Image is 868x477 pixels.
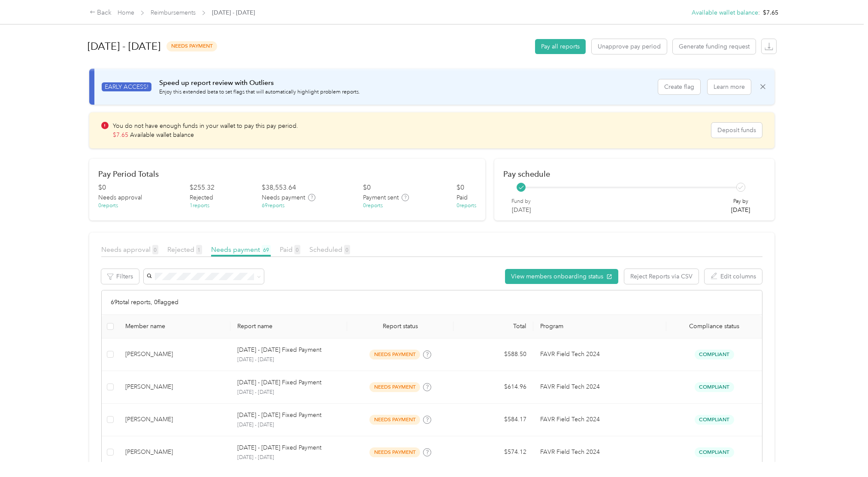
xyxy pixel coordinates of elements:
[592,39,667,54] button: Unapprove pay period
[363,193,399,202] span: Payment sent
[731,205,750,214] p: [DATE]
[658,79,700,94] button: Create flag
[237,356,341,364] p: [DATE] - [DATE]
[369,415,420,425] span: needs payment
[167,245,202,254] span: Rejected
[454,338,533,371] td: $588.50
[113,131,128,139] span: $ 7.65
[454,404,533,436] td: $584.17
[237,389,341,396] p: [DATE] - [DATE]
[237,443,321,453] p: [DATE] - [DATE] Fixed Payment
[533,404,666,436] td: FAVR Field Tech 2024
[113,121,298,130] p: You do not have enough funds in your wallet to pay this pay period.
[540,350,659,359] p: FAVR Field Tech 2024
[159,88,360,96] p: Enjoy this extended beta to set flags that will automatically highlight problem reports.
[190,202,209,210] div: 1 reports
[125,447,223,457] div: [PERSON_NAME]
[98,202,118,210] div: 0 reports
[731,198,750,205] p: Pay by
[230,315,348,338] th: Report name
[369,382,420,392] span: needs payment
[457,202,476,210] div: 0 reports
[212,8,255,17] span: [DATE] - [DATE]
[460,323,526,330] div: Total
[695,415,734,425] span: Compliant
[125,415,223,424] div: [PERSON_NAME]
[820,429,868,477] iframe: Everlance-gr Chat Button Frame
[457,193,468,202] span: Paid
[262,183,296,193] div: $ 38,553.64
[673,323,755,330] span: Compliance status
[262,202,284,210] div: 69 reports
[118,9,134,16] a: Home
[237,345,321,355] p: [DATE] - [DATE] Fixed Payment
[535,39,586,54] button: Pay all reports
[711,123,762,138] button: Deposit funds
[118,315,230,338] th: Member name
[237,421,341,429] p: [DATE] - [DATE]
[692,8,758,17] button: Available wallet balance
[758,8,760,17] span: :
[369,350,420,359] span: needs payment
[763,8,778,17] span: $7.65
[705,269,762,284] button: Edit columns
[280,245,300,254] span: Paid
[540,382,659,392] p: FAVR Field Tech 2024
[166,41,217,51] span: needs payment
[511,198,531,205] p: Fund by
[190,193,213,202] span: Rejected
[294,245,300,254] span: 0
[503,169,765,178] h2: Pay schedule
[262,193,305,202] span: Needs payment
[125,323,223,330] div: Member name
[262,245,271,254] span: 69
[354,323,447,330] span: Report status
[196,245,202,254] span: 1
[511,205,531,214] p: [DATE]
[190,183,215,193] div: $ 255.32
[101,245,158,254] span: Needs approval
[159,78,360,88] p: Speed up report review with Outliers
[151,9,196,16] a: Reimbursements
[98,169,476,178] h2: Pay Period Totals
[679,42,750,51] span: Generate funding request
[454,436,533,469] td: $574.12
[540,415,659,424] p: FAVR Field Tech 2024
[708,79,751,94] button: Learn more
[125,350,223,359] div: [PERSON_NAME]
[102,290,762,315] div: 69 total reports, 0 flagged
[695,350,734,359] span: Compliant
[125,382,223,392] div: [PERSON_NAME]
[98,193,142,202] span: Needs approval
[540,447,659,457] p: FAVR Field Tech 2024
[309,245,350,254] span: Scheduled
[695,447,734,457] span: Compliant
[533,436,666,469] td: FAVR Field Tech 2024
[98,183,106,193] div: $ 0
[457,183,464,193] div: $ 0
[237,454,341,462] p: [DATE] - [DATE]
[369,447,420,457] span: needs payment
[152,245,158,254] span: 0
[673,39,756,54] button: Generate funding request
[363,183,371,193] div: $ 0
[344,245,350,254] span: 0
[505,269,618,284] button: View members onboarding status
[533,338,666,371] td: FAVR Field Tech 2024
[130,131,194,139] span: Available wallet balance
[211,245,271,254] span: Needs payment
[695,382,734,392] span: Compliant
[90,8,112,18] div: Back
[237,378,321,387] p: [DATE] - [DATE] Fixed Payment
[101,269,139,284] button: Filters
[237,411,321,420] p: [DATE] - [DATE] Fixed Payment
[88,36,160,57] h1: [DATE] - [DATE]
[454,371,533,404] td: $614.96
[363,202,383,210] div: 0 reports
[624,269,699,284] button: Reject Reports via CSV
[533,315,666,338] th: Program
[533,371,666,404] td: FAVR Field Tech 2024
[102,82,151,91] span: EARLY ACCESS!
